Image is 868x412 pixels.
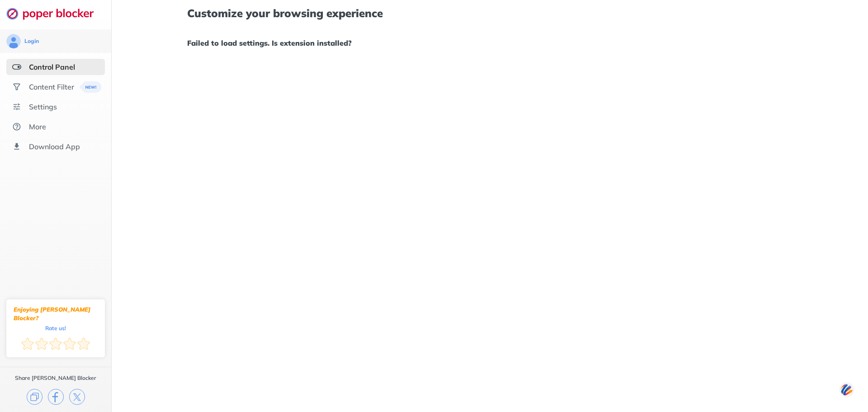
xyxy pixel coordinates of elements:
[6,7,104,20] img: logo-webpage.svg
[12,142,21,151] img: download-app.svg
[79,81,101,93] img: menuBanner.svg
[29,122,46,131] div: More
[12,102,21,111] img: settings.svg
[12,82,21,91] img: social.svg
[15,374,96,382] div: Share [PERSON_NAME] Blocker
[187,37,792,49] h1: Failed to load settings. Is extension installed?
[29,142,80,151] div: Download App
[29,82,74,91] div: Content Filter
[839,382,854,398] img: svg+xml;base64,PHN2ZyB3aWR0aD0iNDQiIGhlaWdodD0iNDQiIHZpZXdCb3g9IjAgMCA0NCA0NCIgZmlsbD0ibm9uZSIgeG...
[48,389,64,405] img: facebook.svg
[24,38,39,45] div: Login
[27,389,42,405] img: copy.svg
[29,62,75,71] div: Control Panel
[14,305,98,322] div: Enjoying [PERSON_NAME] Blocker?
[6,34,21,48] img: avatar.svg
[69,389,85,405] img: x.svg
[29,102,57,111] div: Settings
[187,7,792,19] h1: Customize your browsing experience
[12,122,21,131] img: about.svg
[45,326,66,330] div: Rate us!
[12,62,21,71] img: features-selected.svg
